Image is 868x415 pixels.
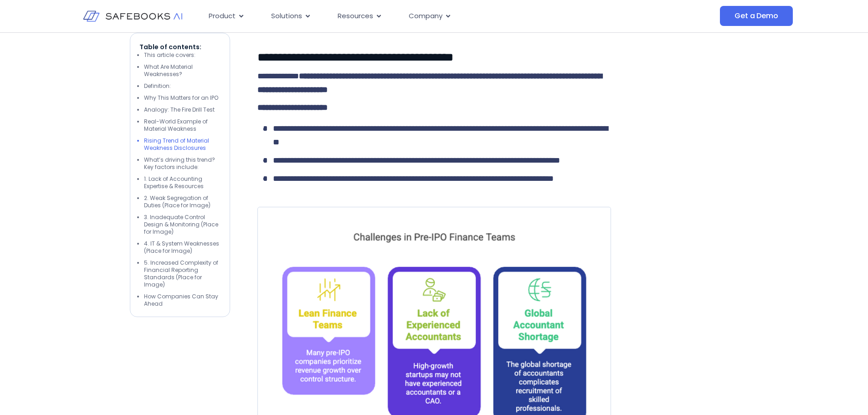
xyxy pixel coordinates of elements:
[144,51,221,59] li: This article covers:
[734,11,778,20] span: Get a Demo
[144,94,221,102] li: Why This Matters for an IPO
[144,118,221,133] li: Real-World Example of Material Weakness
[144,293,221,307] li: How Companies Can Stay Ahead
[144,156,221,171] li: What’s driving this trend? Key factors include:
[209,11,236,21] span: Product
[144,106,221,113] li: Analogy: The Fire Drill Test
[201,7,629,25] nav: Menu
[144,175,221,190] li: 1. Lack of Accounting Expertise & Resources
[338,11,373,21] span: Resources
[271,11,302,21] span: Solutions
[144,240,221,255] li: 4. IT & System Weaknesses (Place for Image)
[144,259,221,288] li: 5. Increased Complexity of Financial Reporting Standards (Place for Image)
[144,214,221,236] li: 3. Inadequate Control Design & Monitoring (Place for Image)
[201,7,629,25] div: Menu Toggle
[144,63,221,78] li: What Are Material Weaknesses?
[139,42,221,51] p: Table of contents:
[144,195,221,209] li: 2. Weak Segregation of Duties (Place for Image)
[409,11,442,21] span: Company
[144,82,221,90] li: Definition:
[720,6,792,26] a: Get a Demo
[144,137,221,152] li: Rising Trend of Material Weakness Disclosures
